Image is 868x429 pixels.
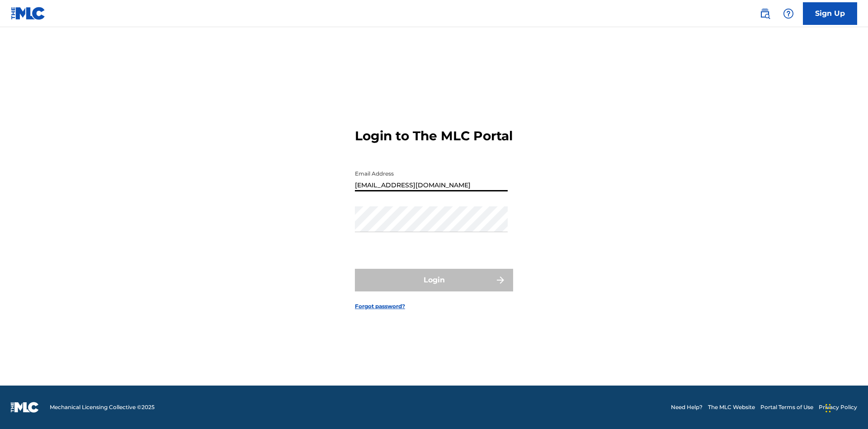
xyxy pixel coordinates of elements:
[803,2,857,25] a: Sign Up
[826,395,831,422] div: Drag
[819,403,857,411] a: Privacy Policy
[708,403,755,411] a: The MLC Website
[783,8,794,19] img: help
[760,403,813,411] a: Portal Terms of Use
[756,5,774,23] a: Public Search
[779,5,797,23] div: Help
[759,8,770,19] img: search
[11,7,46,20] img: MLC Logo
[50,403,155,411] span: Mechanical Licensing Collective © 2025
[355,128,513,144] h3: Login to The MLC Portal
[671,403,703,411] a: Need Help?
[823,386,868,429] iframe: Chat Widget
[11,402,39,413] img: logo
[355,302,405,310] a: Forgot password?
